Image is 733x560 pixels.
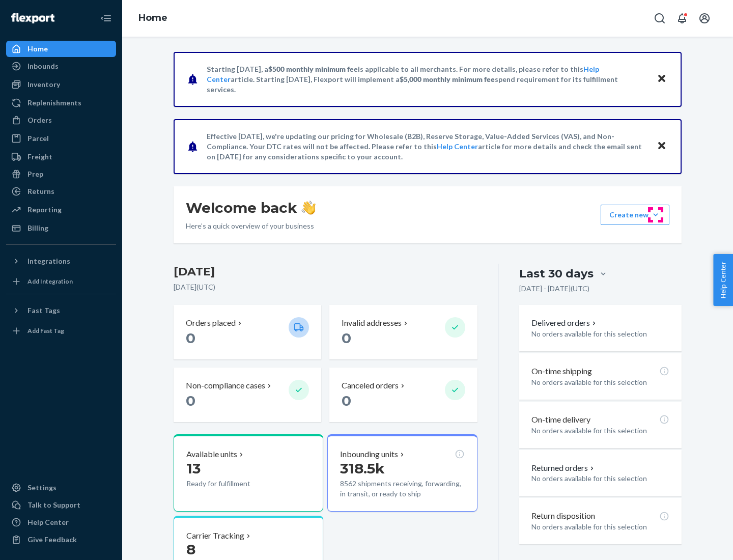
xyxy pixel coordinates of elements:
[27,152,52,162] div: Freight
[174,305,321,359] button: Orders placed 0
[531,329,669,339] p: No orders available for this selection
[694,8,715,29] button: Open account menu
[6,149,116,165] a: Freight
[27,169,43,179] div: Prep
[6,220,116,236] a: Billing
[340,479,464,499] p: 8562 shipments receiving, forwarding, in transit, or ready to ship
[6,302,116,319] button: Fast Tags
[186,199,316,217] h1: Welcome back
[6,253,116,269] button: Integrations
[519,284,589,294] p: [DATE] - [DATE] ( UTC )
[329,305,477,359] button: Invalid addresses 0
[27,305,60,316] div: Fast Tags
[268,65,358,73] span: $500 monthly minimum fee
[601,205,669,225] button: Create new
[207,131,647,162] p: Effective [DATE], we're updating our pricing for Wholesale (B2B), Reserve Storage, Value-Added Se...
[6,183,116,200] a: Returns
[186,317,236,329] p: Orders placed
[6,166,116,182] a: Prep
[174,434,323,512] button: Available units13Ready for fulfillment
[27,205,62,215] div: Reporting
[531,426,669,436] p: No orders available for this selection
[27,517,69,527] div: Help Center
[301,201,316,215] img: hand-wave emoji
[519,266,594,282] div: Last 30 days
[186,479,280,489] p: Ready for fulfillment
[186,380,265,391] p: Non-compliance cases
[6,202,116,218] a: Reporting
[6,531,116,548] button: Give Feedback
[531,473,669,484] p: No orders available for this selection
[27,79,60,90] div: Inventory
[174,264,477,280] h3: [DATE]
[531,377,669,387] p: No orders available for this selection
[327,434,477,512] button: Inbounding units318.5k8562 shipments receiving, forwarding, in transit, or ready to ship
[655,72,668,87] button: Close
[655,139,668,154] button: Close
[6,273,116,290] a: Add Integration
[27,326,64,335] div: Add Fast Tag
[340,460,385,477] span: 318.5k
[138,12,167,23] a: Home
[342,380,399,391] p: Canceled orders
[27,133,49,144] div: Parcel
[531,510,595,522] p: Return disposition
[6,58,116,74] a: Inbounds
[650,8,670,29] button: Open Search Box
[174,368,321,422] button: Non-compliance cases 0
[186,329,195,347] span: 0
[713,254,733,306] button: Help Center
[342,329,351,347] span: 0
[96,8,116,29] button: Close Navigation
[329,368,477,422] button: Canceled orders 0
[27,483,57,493] div: Settings
[6,323,116,339] a: Add Fast Tag
[186,392,195,409] span: 0
[531,414,590,426] p: On-time delivery
[186,221,316,231] p: Here’s a quick overview of your business
[27,223,48,233] div: Billing
[6,130,116,147] a: Parcel
[6,95,116,111] a: Replenishments
[207,64,647,95] p: Starting [DATE], a is applicable to all merchants. For more details, please refer to this article...
[531,462,596,474] button: Returned orders
[6,514,116,530] a: Help Center
[27,500,80,510] div: Talk to Support
[340,449,398,460] p: Inbounding units
[531,366,592,377] p: On-time shipping
[6,112,116,128] a: Orders
[186,541,195,558] span: 8
[174,282,477,292] p: [DATE] ( UTC )
[11,13,54,23] img: Flexport logo
[531,522,669,532] p: No orders available for this selection
[27,277,73,286] div: Add Integration
[27,98,81,108] div: Replenishments
[437,142,478,151] a: Help Center
[531,317,598,329] button: Delivered orders
[27,535,77,545] div: Give Feedback
[27,61,59,71] div: Inbounds
[6,76,116,93] a: Inventory
[27,115,52,125] div: Orders
[27,186,54,197] div: Returns
[27,44,48,54] div: Home
[186,530,244,542] p: Carrier Tracking
[27,256,70,266] div: Integrations
[400,75,495,83] span: $5,000 monthly minimum fee
[130,4,176,33] ol: breadcrumbs
[6,41,116,57] a: Home
[342,392,351,409] span: 0
[6,480,116,496] a: Settings
[186,449,237,460] p: Available units
[342,317,402,329] p: Invalid addresses
[6,497,116,513] a: Talk to Support
[186,460,201,477] span: 13
[672,8,692,29] button: Open notifications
